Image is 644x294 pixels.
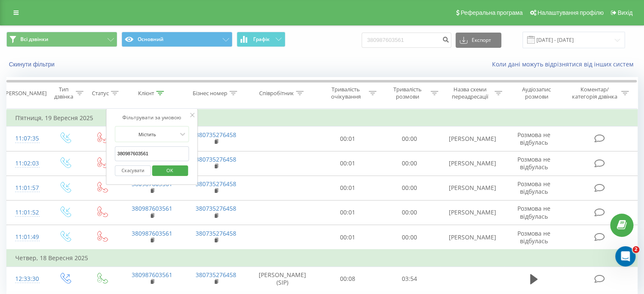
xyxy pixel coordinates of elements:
[440,225,504,250] td: [PERSON_NAME]
[20,36,48,43] span: Всі дзвінки
[517,229,550,245] span: Розмова не відбулась
[379,151,440,176] td: 00:00
[196,271,236,279] a: 380735276458
[4,90,47,97] div: [PERSON_NAME]
[517,131,550,146] span: Розмова не відбулась
[618,9,633,16] span: Вихід
[379,176,440,200] td: 00:00
[362,33,451,48] input: Пошук за номером
[440,176,504,200] td: [PERSON_NAME]
[7,250,638,267] td: Четвер, 18 Вересня 2025
[15,204,38,221] div: 11:01:52
[138,90,154,97] div: Клієнт
[15,130,38,147] div: 11:07:35
[193,90,227,97] div: Бізнес номер
[152,165,188,176] button: OK
[196,204,236,212] a: 380735276458
[15,271,38,287] div: 12:33:30
[122,32,232,47] button: Основний
[461,9,523,16] span: Реферальна програма
[517,180,550,195] span: Розмова не відбулась
[6,32,117,47] button: Всі дзвінки
[317,151,379,176] td: 00:01
[317,200,379,225] td: 00:01
[448,86,492,100] div: Назва схеми переадресації
[115,113,189,122] div: Фільтрувати за умовою
[537,9,603,16] span: Налаштування профілю
[492,60,638,68] a: Коли дані можуть відрізнятися вiд інших систем
[633,246,639,253] span: 2
[158,164,182,177] span: OK
[517,155,550,171] span: Розмова не відбулась
[196,229,236,237] a: 380735276458
[15,155,38,172] div: 11:02:03
[132,204,172,212] a: 380987603561
[6,60,59,68] button: Скинути фільтри
[253,36,270,42] span: Графік
[7,110,638,126] td: П’ятниця, 19 Вересня 2025
[196,155,236,163] a: 380735276458
[440,151,504,176] td: [PERSON_NAME]
[325,86,367,100] div: Тривалість очікування
[317,267,379,291] td: 00:08
[317,225,379,250] td: 00:01
[115,146,189,161] input: Введіть значення
[196,131,236,139] a: 380735276458
[92,90,109,97] div: Статус
[248,267,317,291] td: [PERSON_NAME] (SIP)
[440,200,504,225] td: [PERSON_NAME]
[386,86,428,100] div: Тривалість розмови
[53,86,73,100] div: Тип дзвінка
[237,32,285,47] button: Графік
[379,225,440,250] td: 00:00
[15,180,38,196] div: 11:01:57
[379,126,440,151] td: 00:00
[456,33,501,48] button: Експорт
[132,229,172,237] a: 380987603561
[517,204,550,220] span: Розмова не відбулась
[615,246,636,267] iframe: Intercom live chat
[259,90,294,97] div: Співробітник
[317,126,379,151] td: 00:01
[196,180,236,188] a: 380735276458
[15,229,38,245] div: 11:01:49
[115,165,151,176] button: Скасувати
[440,126,504,151] td: [PERSON_NAME]
[569,86,619,100] div: Коментар/категорія дзвінка
[512,86,561,100] div: Аудіозапис розмови
[317,176,379,200] td: 00:01
[379,200,440,225] td: 00:00
[379,267,440,291] td: 03:54
[132,271,172,279] a: 380987603561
